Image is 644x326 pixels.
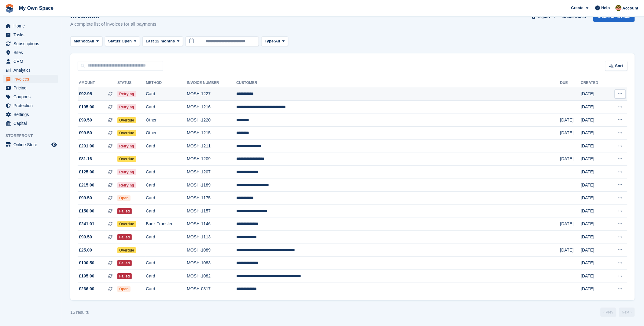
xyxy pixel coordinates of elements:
[146,270,187,283] td: Card
[117,260,132,266] span: Failed
[13,92,50,101] span: Coupons
[581,166,608,179] td: [DATE]
[117,169,136,175] span: Retrying
[3,84,58,92] a: menu
[581,179,608,192] td: [DATE]
[13,75,50,83] span: Invoices
[17,3,56,13] a: My Own Space
[560,244,581,257] td: [DATE]
[117,117,136,123] span: Overdue
[146,114,187,127] td: Other
[581,192,608,205] td: [DATE]
[13,101,50,110] span: Protection
[89,38,94,44] span: All
[79,91,92,97] span: £92.95
[117,273,132,279] span: Failed
[187,88,236,101] td: MOSH-1227
[70,36,102,46] button: Method: All
[581,270,608,283] td: [DATE]
[3,22,58,30] a: menu
[187,205,236,218] td: MOSH-1157
[3,75,58,83] a: menu
[581,88,608,101] td: [DATE]
[187,244,236,257] td: MOSH-1089
[146,38,175,44] span: Last 12 months
[3,66,58,74] a: menu
[79,247,92,253] span: £25.00
[117,143,136,149] span: Retrying
[187,231,236,244] td: MOSH-1113
[117,104,136,110] span: Retrying
[615,63,623,69] span: Sort
[560,114,581,127] td: [DATE]
[146,78,187,88] th: Method
[581,257,608,270] td: [DATE]
[13,66,50,74] span: Analytics
[117,234,132,240] span: Failed
[117,195,131,201] span: Open
[117,208,132,214] span: Failed
[560,78,581,88] th: Due
[265,38,275,44] span: Type:
[5,4,14,13] img: stora-icon-8386f47178a22dfd0bd8f6a31ec36ba5ce8667c1dd55bd0f319d3a0aa187defe.svg
[3,39,58,48] a: menu
[581,244,608,257] td: [DATE]
[79,260,94,266] span: £100.50
[187,101,236,114] td: MOSH-1216
[560,127,581,140] td: [DATE]
[13,84,50,92] span: Pricing
[187,179,236,192] td: MOSH-1189
[3,119,58,128] a: menu
[581,231,608,244] td: [DATE]
[236,78,560,88] th: Customer
[79,286,94,292] span: £266.00
[117,91,136,97] span: Retrying
[187,127,236,140] td: MOSH-1215
[78,78,117,88] th: Amount
[581,127,608,140] td: [DATE]
[13,39,50,48] span: Subscriptions
[117,286,131,292] span: Open
[146,88,187,101] td: Card
[146,257,187,270] td: Card
[601,308,616,317] a: Previous
[602,5,610,11] span: Help
[105,36,140,46] button: Status: Open
[581,114,608,127] td: [DATE]
[146,101,187,114] td: Card
[13,48,50,57] span: Sites
[571,5,583,11] span: Create
[261,36,288,46] button: Type: All
[593,12,635,22] a: Create an Invoice
[74,38,89,44] span: Method:
[79,273,94,279] span: £195.00
[187,218,236,231] td: MOSH-1146
[79,130,92,136] span: £99.50
[599,308,636,317] nav: Page
[79,117,92,123] span: £99.50
[187,114,236,127] td: MOSH-1220
[70,309,89,316] div: 16 results
[79,169,94,175] span: £125.00
[187,140,236,153] td: MOSH-1211
[187,153,236,166] td: MOSH-1209
[146,127,187,140] td: Other
[117,130,136,136] span: Overdue
[79,195,92,201] span: £99.50
[79,104,94,110] span: £195.00
[581,205,608,218] td: [DATE]
[79,234,92,240] span: £99.50
[13,140,50,149] span: Online Store
[117,78,146,88] th: Status
[117,221,136,227] span: Overdue
[560,218,581,231] td: [DATE]
[187,166,236,179] td: MOSH-1207
[581,101,608,114] td: [DATE]
[142,36,183,46] button: Last 12 months
[560,153,581,166] td: [DATE]
[146,283,187,295] td: Card
[79,208,94,214] span: £150.00
[3,31,58,39] a: menu
[560,12,588,22] a: Credit Notes
[6,133,61,139] span: Storefront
